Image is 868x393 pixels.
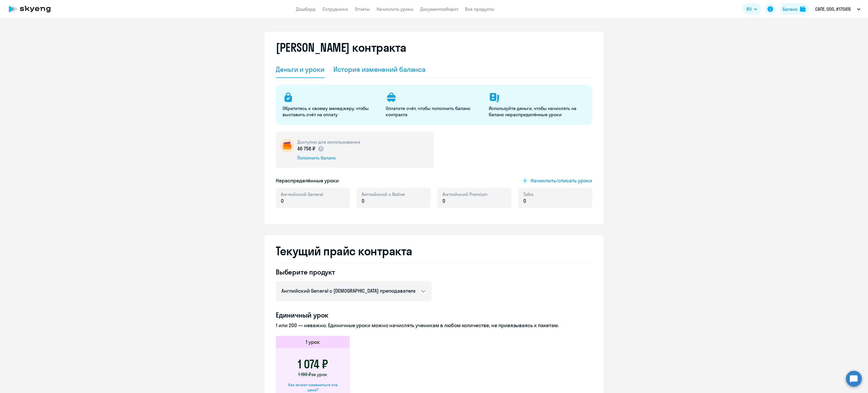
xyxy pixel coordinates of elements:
[489,105,585,118] p: Используйте деньги, чтобы начислять на баланс нераспределённые уроки
[297,155,360,161] div: Пополнить баланс
[276,65,324,74] div: Деньги и уроки
[800,6,806,12] img: balance
[276,310,592,319] h4: Единичный урок
[276,177,339,184] h5: Нераспределённые уроки
[281,197,284,205] span: 0
[306,338,320,346] h5: 1 урок
[743,3,761,15] button: RU
[442,197,445,205] span: 0
[298,357,328,371] h3: 1 074 ₽
[377,6,413,12] a: Начислить уроки
[276,322,592,329] p: 1 или 200 — неважно. Единичные уроки можно начислять ученикам в любом количестве, не привязываясь...
[355,6,370,12] a: Отчеты
[815,6,851,12] p: САПЕ, ООО, #170415
[296,6,316,12] a: Дашборд
[362,197,364,205] span: 0
[747,6,752,12] span: RU
[298,372,311,377] span: 1 190 ₽
[283,105,379,118] p: Обратитесь к своему менеджеру, чтобы выставить счёт на оплату
[779,3,809,15] button: Балансbalance
[523,197,526,205] span: 0
[783,6,798,12] div: Баланс
[276,244,592,258] h2: Текущий прайс контракта
[362,191,405,197] span: Английский с Native
[420,6,458,12] a: Документооборот
[333,65,426,74] div: История изменений баланса
[311,372,327,377] span: за урок
[531,177,592,184] span: Начислить/списать уроки
[812,2,863,16] button: САПЕ, ООО, #170415
[442,191,487,197] span: Английский Premium
[281,191,323,197] span: Английский General
[523,191,533,197] span: Talks
[386,105,482,118] p: Оплатите счёт, чтобы пополнить баланс контракта
[322,6,348,12] a: Сотрудники
[276,267,432,277] h4: Выберите продукт
[297,139,360,145] h5: Доступно для использования
[465,6,494,12] a: Все продукты
[280,139,294,152] img: wallet-circle.png
[276,41,406,54] h2: [PERSON_NAME] контракта
[285,382,341,392] div: Как может измениться эта цена?
[297,145,324,152] p: 46 758 ₽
